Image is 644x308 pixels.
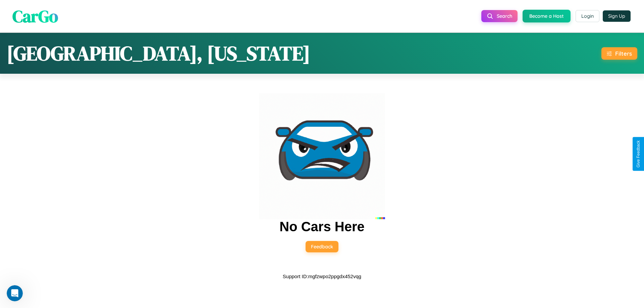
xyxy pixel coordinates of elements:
button: Filters [601,47,637,60]
div: Filters [615,50,632,57]
button: Login [576,10,599,22]
iframe: Intercom live chat [7,285,23,301]
span: Search [497,13,512,19]
h2: No Cars Here [279,219,364,234]
h1: [GEOGRAPHIC_DATA], [US_STATE] [7,40,310,67]
button: Sign Up [603,10,631,22]
img: car [259,93,385,219]
div: Give Feedback [636,140,641,168]
p: Support ID: mgfzwpo2ppgdx452vqg [283,272,361,281]
button: Feedback [306,241,338,252]
button: Become a Host [523,10,571,22]
button: Search [481,10,518,22]
span: CarGo [12,4,58,27]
